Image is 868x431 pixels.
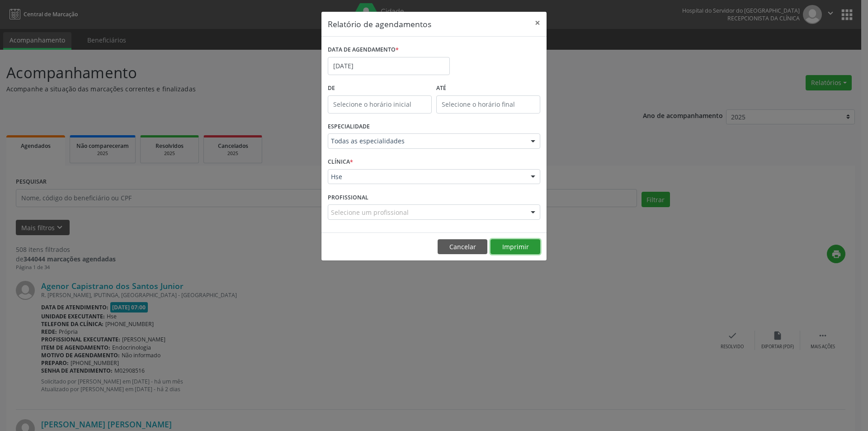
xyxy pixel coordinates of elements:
input: Selecione o horário inicial [328,95,432,114]
label: CLÍNICA [328,155,353,169]
label: DATA DE AGENDAMENTO [328,43,399,57]
button: Close [528,12,547,34]
input: Selecione o horário final [436,95,540,114]
input: Selecione uma data ou intervalo [328,57,450,75]
label: ESPECIALIDADE [328,120,370,134]
span: Todas as especialidades [331,137,522,146]
label: PROFISSIONAL [328,190,368,204]
span: Hse [331,172,522,181]
label: De [328,81,432,95]
button: Imprimir [491,239,540,255]
span: Selecione um profissional [331,208,409,217]
button: Cancelar [438,239,487,255]
h5: Relatório de agendamentos [328,18,431,30]
label: ATÉ [436,81,540,95]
